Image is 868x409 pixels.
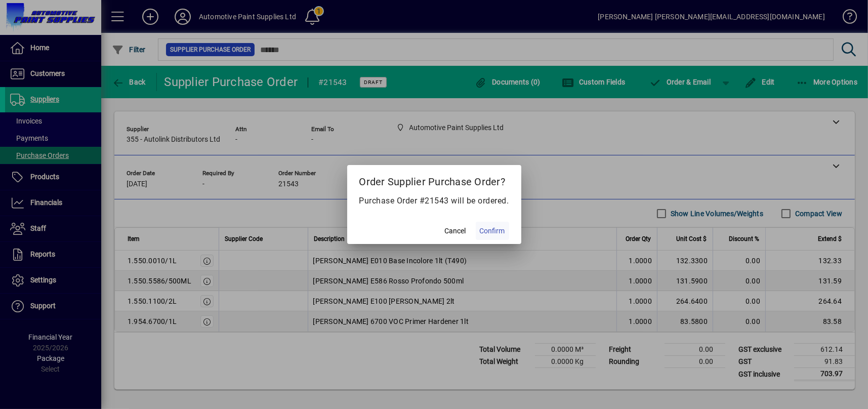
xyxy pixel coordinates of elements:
button: Confirm [476,222,509,240]
button: Cancel [439,222,472,240]
span: Confirm [480,226,505,236]
p: Purchase Order #21543 will be ordered. [359,195,509,207]
h2: Order Supplier Purchase Order? [347,165,521,194]
span: Cancel [445,226,466,236]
